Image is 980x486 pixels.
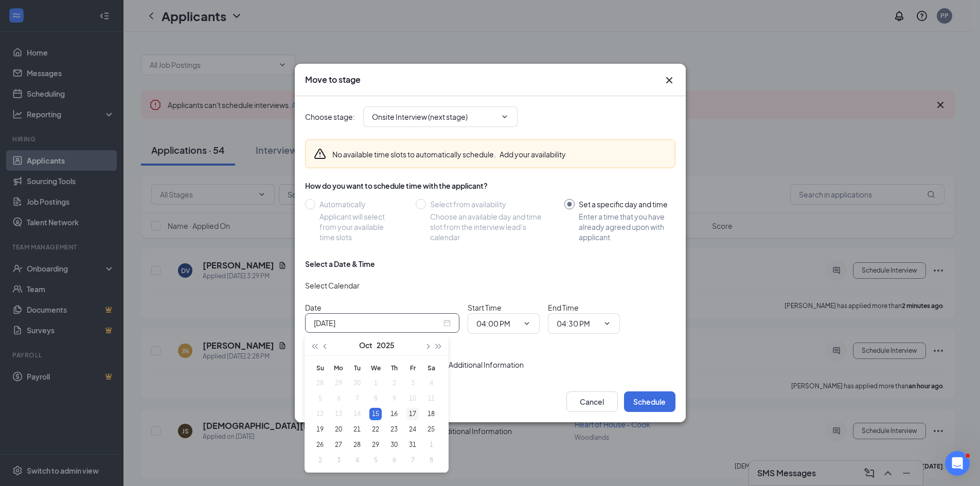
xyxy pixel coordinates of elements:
[311,453,329,468] td: 2025-11-02
[500,149,566,159] button: Add your availability
[663,74,675,86] button: Close
[369,454,382,466] div: 5
[476,318,519,329] input: Start time
[348,437,366,453] td: 2025-10-28
[305,74,361,85] h3: Move to stage
[329,422,348,437] td: 2025-10-20
[403,453,422,468] td: 2025-11-07
[329,360,348,375] th: Mo
[425,454,437,466] div: 8
[311,360,329,375] th: Su
[332,423,345,436] div: 20
[422,422,440,437] td: 2025-10-25
[305,259,375,269] div: Select a Date & Time
[305,181,675,191] div: How do you want to schedule time with the applicant?
[403,406,422,422] td: 2025-10-17
[422,453,440,468] td: 2025-11-08
[425,423,437,436] div: 25
[425,439,437,451] div: 1
[332,454,345,466] div: 3
[422,406,440,422] td: 2025-10-18
[332,149,566,159] div: No available time slots to automatically schedule.
[385,360,403,375] th: Th
[348,453,366,468] td: 2025-11-04
[468,303,502,312] span: Start Time
[422,437,440,453] td: 2025-11-01
[406,439,419,451] div: 31
[329,437,348,453] td: 2025-10-27
[305,303,322,312] span: Date
[314,148,326,160] svg: Warning
[351,454,363,466] div: 4
[348,422,366,437] td: 2025-10-21
[369,439,382,451] div: 29
[406,423,419,436] div: 24
[351,423,363,436] div: 21
[366,437,385,453] td: 2025-10-29
[403,360,422,375] th: Fr
[557,318,599,329] input: End time
[385,406,403,422] td: 2025-10-16
[388,408,400,420] div: 16
[603,319,611,328] svg: ChevronDown
[548,303,579,312] span: End Time
[314,454,326,466] div: 2
[406,408,419,420] div: 17
[385,453,403,468] td: 2025-11-06
[348,360,366,375] th: Tu
[388,439,400,451] div: 30
[305,281,360,290] span: Select Calendar
[377,335,395,355] button: 2025
[314,439,326,451] div: 26
[425,408,437,420] div: 18
[366,422,385,437] td: 2025-10-22
[945,451,970,476] iframe: Intercom live chat
[329,453,348,468] td: 2025-11-03
[388,423,400,436] div: 23
[624,391,675,412] button: Schedule
[314,317,441,329] input: Oct 15, 2025
[366,406,385,422] td: 2025-10-15
[305,111,355,122] span: Choose stage :
[663,74,675,86] svg: Cross
[359,335,372,355] button: Oct
[403,437,422,453] td: 2025-10-31
[385,437,403,453] td: 2025-10-30
[369,423,382,436] div: 22
[501,113,509,121] svg: ChevronDown
[314,423,326,436] div: 19
[406,454,419,466] div: 7
[422,360,440,375] th: Sa
[351,439,363,451] div: 28
[311,437,329,453] td: 2025-10-26
[523,319,531,328] svg: ChevronDown
[566,391,618,412] button: Cancel
[311,422,329,437] td: 2025-10-19
[366,360,385,375] th: We
[403,422,422,437] td: 2025-10-24
[385,422,403,437] td: 2025-10-23
[369,408,382,420] div: 15
[332,439,345,451] div: 27
[366,453,385,468] td: 2025-11-05
[388,454,400,466] div: 6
